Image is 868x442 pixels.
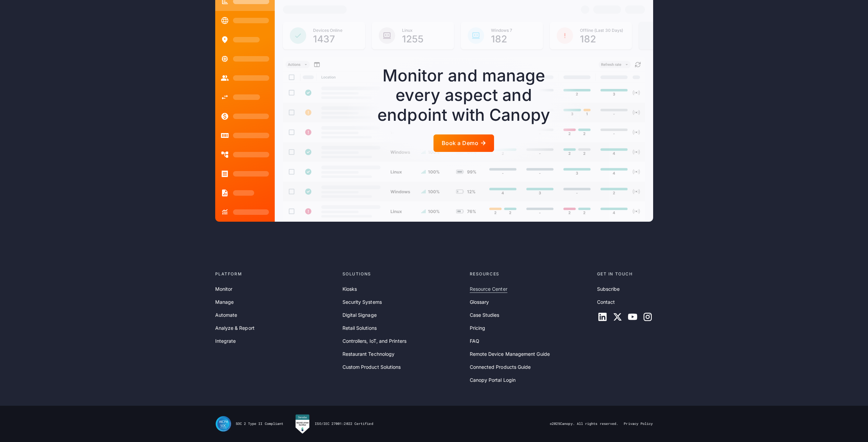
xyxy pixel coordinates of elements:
[313,34,342,44] div: 1437
[470,337,479,345] a: FAQ
[470,324,485,332] a: Pricing
[342,324,377,332] a: Retail Solutions
[342,350,395,358] a: Restaurant Technology
[361,66,567,125] div: Monitor and manage every aspect and endpoint with Canopy
[597,285,620,293] a: Subscribe
[294,414,311,434] img: Canopy RMM is Sensiba Certified for ISO/IEC
[491,34,513,44] div: 182
[342,285,357,293] a: Kiosks
[580,28,623,34] div: Offline (Last 30 Days)
[491,28,513,34] div: Windows 7
[342,271,464,277] div: Solutions
[552,421,560,426] span: 2025
[215,324,255,332] a: Analyze & Report
[402,28,424,34] div: Linux
[442,140,478,146] div: Book a Demo
[342,311,377,319] a: Digital Signage
[470,376,516,384] a: Canopy Portal Login
[624,421,653,426] a: Privacy Policy
[470,271,592,277] div: Resources
[215,416,232,432] img: SOC II Type II Compliance Certification for Canopy Remote Device Management
[215,285,233,293] a: Monitor
[236,421,284,426] div: SOC 2 Type II Compliant
[313,28,342,34] div: Devices Online
[470,363,531,371] a: Connected Products Guide
[550,421,619,426] div: © Canopy. All rights reserved.
[580,34,623,44] div: 182
[597,298,615,306] a: Contact
[342,363,401,371] a: Custom Product Solutions
[315,421,373,426] div: ISO/IEC 27001:2022 Certified
[215,311,237,319] a: Automate
[215,271,337,277] div: Platform
[215,298,234,306] a: Manage
[470,350,550,358] a: Remote Device Management Guide
[470,298,489,306] a: Glossary
[342,298,382,306] a: Security Systems
[597,271,653,277] div: Get in touch
[433,134,494,152] a: Book a Demo
[470,285,507,293] a: Resource Center
[402,34,424,44] div: 1255
[342,337,406,345] a: Controllers, IoT, and Printers
[470,311,500,319] a: Case Studies
[215,337,236,345] a: Integrate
